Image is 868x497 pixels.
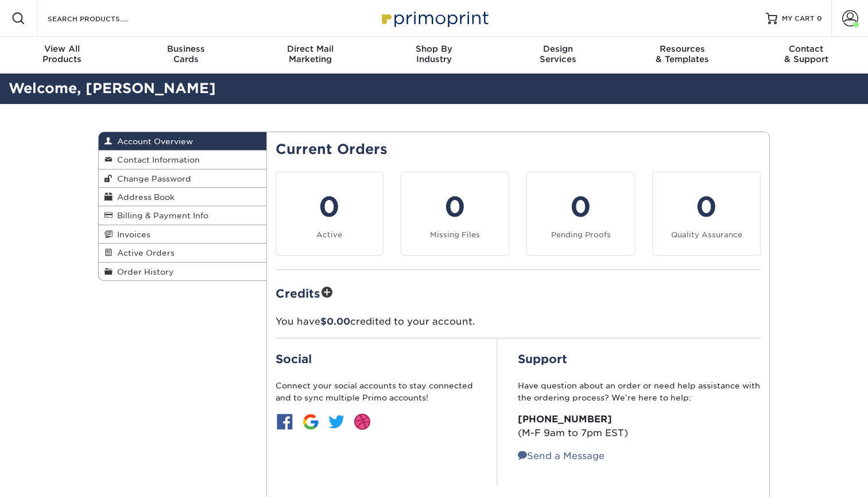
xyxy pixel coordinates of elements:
[518,380,761,403] p: Have question about an order or need help assistance with the ordering process? We’re here to help:
[276,315,761,329] p: You have credited to your account.
[99,244,266,262] a: Active Orders
[620,44,744,64] div: & Templates
[276,413,294,431] img: btn-facebook.jpg
[534,186,627,228] div: 0
[276,352,476,366] h2: Social
[744,44,868,64] div: & Support
[652,172,761,256] a: 0 Quality Assurance
[113,230,150,239] span: Invoices
[276,172,384,256] a: 0 Active
[744,37,868,74] a: Contact& Support
[113,267,174,276] span: Order History
[518,413,761,440] p: (M-F 9am to 7pm EST)
[301,413,320,431] img: btn-google.jpg
[124,44,248,64] div: Cards
[377,6,491,30] img: Primoprint
[430,230,480,239] small: Missing Files
[372,37,496,74] a: Shop ByIndustry
[99,151,266,169] a: Contact Information
[526,172,635,256] a: 0 Pending Proofs
[46,11,158,25] input: SEARCH PRODUCTS.....
[660,186,753,228] div: 0
[496,44,620,54] span: Design
[276,141,761,158] h2: Current Orders
[113,211,208,220] span: Billing & Payment Info
[496,44,620,64] div: Services
[744,44,868,54] span: Contact
[671,230,742,239] small: Quality Assurance
[276,380,476,403] p: Connect your social accounts to stay connected and to sync multiple Primo accounts!
[782,14,815,24] span: MY CART
[320,316,350,327] span: $0.00
[620,44,744,54] span: Resources
[113,248,175,257] span: Active Orders
[276,284,761,302] h2: Credits
[124,37,248,74] a: BusinessCards
[620,37,744,74] a: Resources& Templates
[113,137,193,146] span: Account Overview
[99,225,266,244] a: Invoices
[248,37,372,74] a: Direct MailMarketing
[518,414,612,425] strong: [PHONE_NUMBER]
[248,44,372,64] div: Marketing
[113,192,175,202] span: Address Book
[372,44,496,54] span: Shop By
[518,352,761,366] h2: Support
[113,174,191,183] span: Change Password
[99,263,266,280] a: Order History
[316,230,342,239] small: Active
[99,206,266,225] a: Billing & Payment Info
[353,413,371,431] img: btn-dribbble.jpg
[496,37,620,74] a: DesignServices
[327,413,346,431] img: btn-twitter.jpg
[408,186,502,228] div: 0
[99,188,266,206] a: Address Book
[817,14,822,22] span: 0
[99,169,266,188] a: Change Password
[283,186,377,228] div: 0
[401,172,509,256] a: 0 Missing Files
[99,132,266,151] a: Account Overview
[113,155,200,164] span: Contact Information
[372,44,496,64] div: Industry
[124,44,248,54] span: Business
[518,450,604,461] a: Send a Message
[248,44,372,54] span: Direct Mail
[551,230,611,239] small: Pending Proofs
[3,462,98,493] iframe: Google Customer Reviews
